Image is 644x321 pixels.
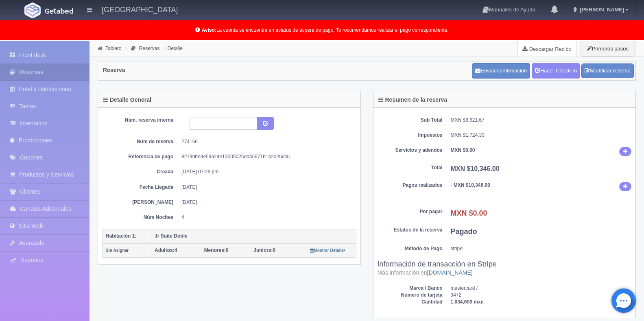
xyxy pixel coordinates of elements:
[204,247,229,253] span: 0
[451,227,477,236] b: Pagado
[105,46,121,51] a: Tablero
[202,27,216,33] b: Aviso:
[45,8,73,14] img: Getabed
[378,292,443,299] dt: Número de tarjeta
[139,46,160,51] a: Reservas
[581,41,635,57] button: Primeros pasos
[378,269,473,276] small: Más información en
[378,245,443,252] dt: Método de Pago
[181,199,350,206] dd: [DATE]
[108,117,173,124] dt: Núm. reserva interna
[102,4,178,14] h4: [GEOGRAPHIC_DATA]
[451,299,484,305] b: 1,034,600 mxn
[378,147,443,154] dt: Servicios y adendos
[103,67,125,73] h4: Reserva
[181,214,350,221] dd: 4
[378,97,448,103] h4: Resumen de la reserva
[378,285,443,292] dt: Marca / Banco
[310,248,345,253] small: Mostrar Detalle
[378,164,443,171] dt: Total
[451,147,475,153] b: MXN $0.00
[108,153,173,160] dt: Referencia de pago
[181,184,350,191] dd: [DATE]
[151,229,356,243] th: Jr Suite Doble
[472,63,530,79] button: Enviar confirmación
[253,247,273,253] strong: Juniors:
[581,63,634,79] a: Modificar reserva
[451,165,500,172] b: MXN $10,346.00
[181,168,350,175] dd: [DATE] 07:29 pm
[181,138,350,145] dd: 274166
[378,227,443,234] dt: Estatus de la reserva
[108,214,173,221] dt: Núm Noches
[451,132,632,139] dd: MXN $1,724.33
[103,97,151,103] h4: Detalle General
[451,117,632,124] dd: MXN $8,621.67
[451,182,490,188] b: - MXN $10,346.00
[106,233,136,239] b: Habitación 1:
[378,260,632,277] h3: Información de transacción en Stripe
[378,117,443,124] dt: Sub Total
[532,63,580,79] a: Hacer Check-In
[451,209,487,217] b: MXN $0.00
[162,44,185,52] li: Detalle
[518,41,576,57] a: Descargar Recibo
[108,138,173,145] dt: Núm de reserva
[106,248,129,253] small: Sin Asignar
[24,2,41,18] img: Getabed
[427,269,473,276] a: [DOMAIN_NAME]
[378,182,443,189] dt: Pagos realizados
[155,247,175,253] strong: Adultos:
[378,299,443,306] dt: Cantidad
[253,247,275,253] span: 0
[451,292,632,299] dd: 9472
[310,247,345,253] a: Mostrar Detalle
[378,132,443,139] dt: Impuestos
[155,247,177,253] span: 4
[108,184,173,191] dt: Fecha Llegada
[204,247,226,253] strong: Menores:
[108,199,173,206] dt: [PERSON_NAME]
[578,7,624,13] span: [PERSON_NAME]
[451,285,632,292] dd: mastercard /
[451,245,632,252] dd: stripe
[378,208,443,215] dt: Por pagar
[181,153,350,160] dd: 8219bbede59a24e13005025dda5971b142a26dc6
[108,168,173,175] dt: Creada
